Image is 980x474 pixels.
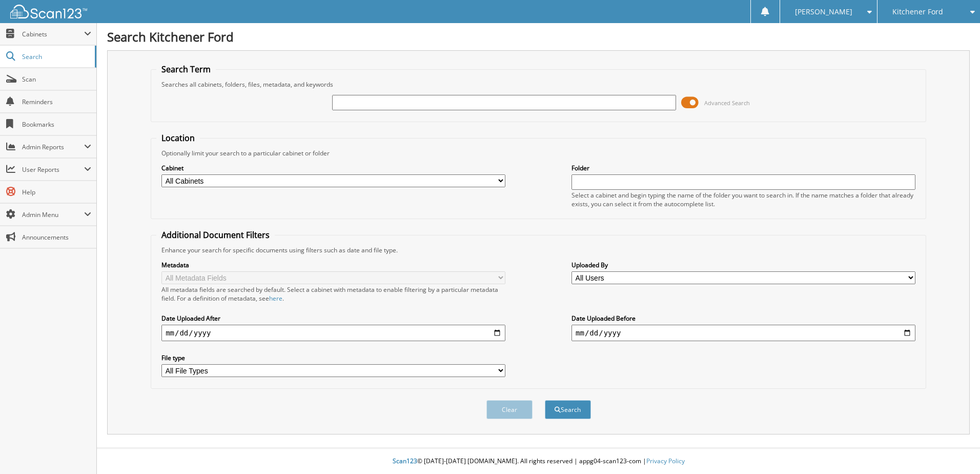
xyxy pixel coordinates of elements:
a: here [269,294,282,303]
label: Metadata [161,261,505,269]
button: Clear [486,400,533,419]
div: Enhance your search for specific documents using filters such as date and file type. [156,246,921,254]
div: Optionally limit your search to a particular cabinet or folder [156,149,921,157]
span: Kitchener Ford [892,9,943,15]
label: File type [161,353,505,362]
a: Privacy Policy [646,457,685,465]
span: [PERSON_NAME] [795,9,852,15]
legend: Search Term [156,64,216,75]
label: Cabinet [161,164,505,172]
input: end [571,325,915,341]
label: Uploaded By [571,261,915,269]
span: Cabinets [22,30,84,38]
input: start [161,325,505,341]
div: All metadata fields are searched by default. Select a cabinet with metadata to enable filtering b... [161,285,505,303]
label: Folder [571,164,915,172]
span: Admin Menu [22,210,84,219]
div: Select a cabinet and begin typing the name of the folder you want to search in. If the name match... [571,191,915,208]
div: Searches all cabinets, folders, files, metadata, and keywords [156,80,921,89]
span: Bookmarks [22,120,91,129]
span: Admin Reports [22,143,84,151]
div: © [DATE]-[DATE] [DOMAIN_NAME]. All rights reserved | appg04-scan123-com | [97,449,980,474]
span: Help [22,188,91,196]
label: Date Uploaded Before [571,314,915,323]
span: Reminders [22,97,91,106]
h1: Search Kitchener Ford [107,28,970,45]
legend: Location [156,132,200,144]
span: Scan [22,75,91,84]
span: Advanced Search [704,99,750,107]
iframe: Chat Widget [929,425,980,474]
button: Search [545,400,591,419]
label: Date Uploaded After [161,314,505,323]
span: Scan123 [393,457,417,465]
img: scan123-logo-white.svg [10,5,87,18]
span: Announcements [22,233,91,242]
span: User Reports [22,165,84,174]
span: Search [22,52,90,61]
legend: Additional Document Filters [156,229,275,241]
